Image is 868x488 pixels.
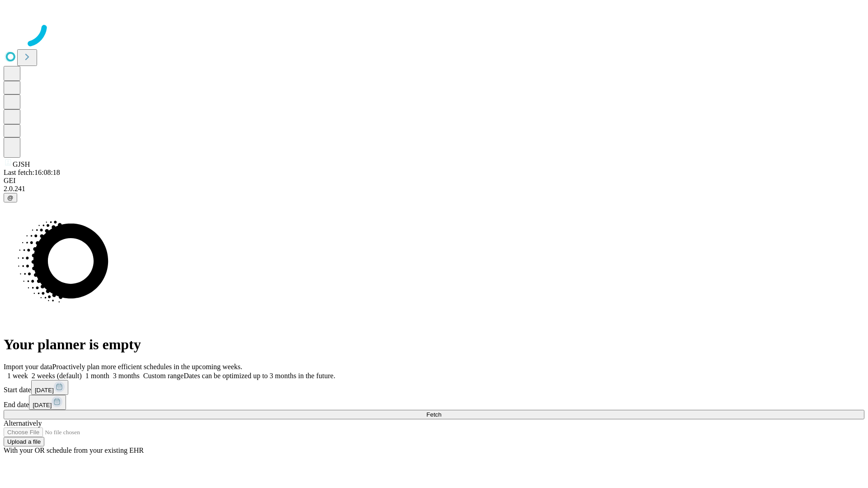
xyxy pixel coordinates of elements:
[4,336,864,353] h1: Your planner is empty
[4,193,17,202] button: @
[113,372,140,380] span: 3 months
[7,372,28,380] span: 1 week
[4,395,864,410] div: End date
[33,402,52,408] span: [DATE]
[52,363,242,371] span: Proactively plan more efficient schedules in the upcoming weeks.
[32,372,82,380] span: 2 weeks (default)
[35,387,54,394] span: [DATE]
[4,446,144,454] span: With your OR schedule from your existing EHR
[13,160,30,168] span: GJSH
[4,185,864,193] div: 2.0.241
[4,177,864,185] div: GEI
[85,372,109,380] span: 1 month
[4,437,44,446] button: Upload a file
[4,363,52,371] span: Import your data
[426,411,441,418] span: Fetch
[4,169,60,176] span: Last fetch: 16:08:18
[4,410,864,419] button: Fetch
[7,194,14,201] span: @
[29,395,66,410] button: [DATE]
[4,380,864,395] div: Start date
[4,419,42,427] span: Alternatively
[143,372,184,380] span: Custom range
[184,372,335,380] span: Dates can be optimized up to 3 months in the future.
[31,380,68,395] button: [DATE]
